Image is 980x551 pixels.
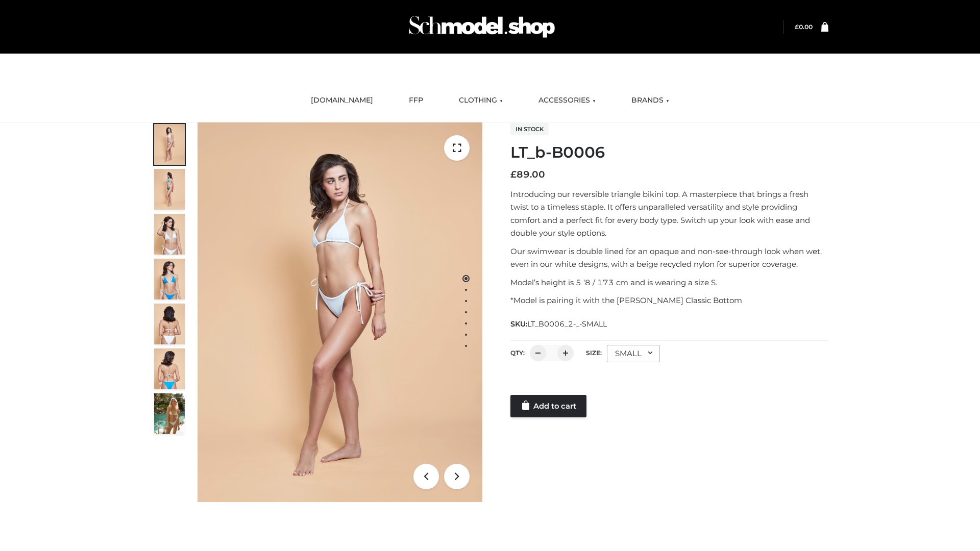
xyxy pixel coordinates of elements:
[586,349,602,357] label: Size:
[510,318,608,330] span: SKU:
[401,89,431,112] a: FFP
[154,169,185,210] img: ArielClassicBikiniTop_CloudNine_AzureSky_OW114ECO_2-scaled.jpg
[154,393,185,434] img: Arieltop_CloudNine_AzureSky2.jpg
[510,294,828,307] p: *Model is pairing it with the [PERSON_NAME] Classic Bottom
[795,23,799,31] span: £
[154,124,185,165] img: ArielClassicBikiniTop_CloudNine_AzureSky_OW114ECO_1-scaled.jpg
[154,348,185,389] img: ArielClassicBikiniTop_CloudNine_AzureSky_OW114ECO_8-scaled.jpg
[531,89,603,112] a: ACCESSORIES
[154,214,185,255] img: ArielClassicBikiniTop_CloudNine_AzureSky_OW114ECO_3-scaled.jpg
[510,143,828,162] h1: LT_b-B0006
[405,7,558,47] img: Schmodel Admin 964
[527,319,607,329] span: LT_B0006_2-_-SMALL
[154,304,185,344] img: ArielClassicBikiniTop_CloudNine_AzureSky_OW114ECO_7-scaled.jpg
[795,23,813,31] bdi: 0.00
[510,276,828,289] p: Model’s height is 5 ‘8 / 173 cm and is wearing a size S.
[510,169,517,180] span: £
[303,89,381,112] a: [DOMAIN_NAME]
[198,122,482,502] img: ArielClassicBikiniTop_CloudNine_AzureSky_OW114ECO_1
[451,89,510,112] a: CLOTHING
[510,188,828,240] p: Introducing our reversible triangle bikini top. A masterpiece that brings a fresh twist to a time...
[624,89,677,112] a: BRANDS
[154,259,185,299] img: ArielClassicBikiniTop_CloudNine_AzureSky_OW114ECO_4-scaled.jpg
[510,123,549,135] span: In stock
[607,345,660,362] div: SMALL
[510,245,828,271] p: Our swimwear is double lined for an opaque and non-see-through look when wet, even in our white d...
[795,23,813,31] a: £0.00
[510,169,545,180] bdi: 89.00
[510,349,525,357] label: QTY:
[510,395,586,417] a: Add to cart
